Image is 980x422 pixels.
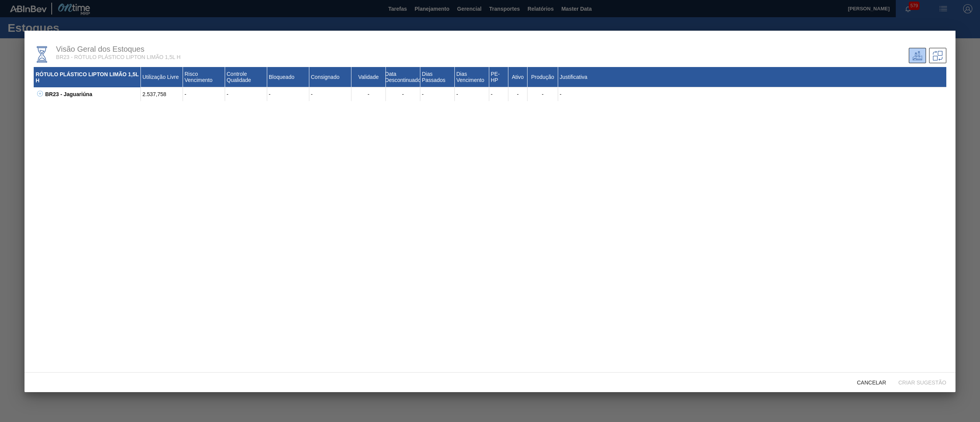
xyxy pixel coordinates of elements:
[851,379,892,386] span: Cancelar
[892,379,952,386] span: Criar sugestão
[528,87,558,101] div: -
[351,67,386,87] div: Validade
[528,67,558,87] div: Produção
[851,375,892,389] button: Cancelar
[558,87,946,101] div: -
[489,67,508,87] div: PE-HP
[420,87,455,101] div: -
[309,67,351,87] div: Consignado
[455,67,489,87] div: Dias Vencimento
[909,48,926,63] div: Unidade Atual/ Unidades
[43,87,141,101] div: BR23 - Jaguariúna
[56,54,180,60] span: BR23 - RÓTULO PLÁSTICO LIPTON LIMÃO 1,5L H
[267,87,309,101] div: -
[141,67,183,87] div: Utilização Livre
[489,87,508,101] div: -
[183,87,225,101] div: -
[386,87,420,101] div: -
[225,87,267,101] div: -
[56,45,144,53] span: Visão Geral dos Estoques
[386,67,420,87] div: Data Descontinuado
[420,67,455,87] div: Dias Passados
[309,87,351,101] div: -
[455,87,489,101] div: -
[34,67,141,87] div: RÓTULO PLÁSTICO LIPTON LIMÃO 1,5L H
[508,67,528,87] div: Ativo
[267,67,309,87] div: Bloqueado
[141,87,183,101] div: 2.537,758
[892,375,952,389] button: Criar sugestão
[183,67,225,87] div: Risco Vencimento
[558,67,946,87] div: Justificativa
[508,87,528,101] div: -
[929,48,946,63] div: Sugestões de Trasferência
[225,67,267,87] div: Controle Qualidade
[351,87,386,101] div: -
